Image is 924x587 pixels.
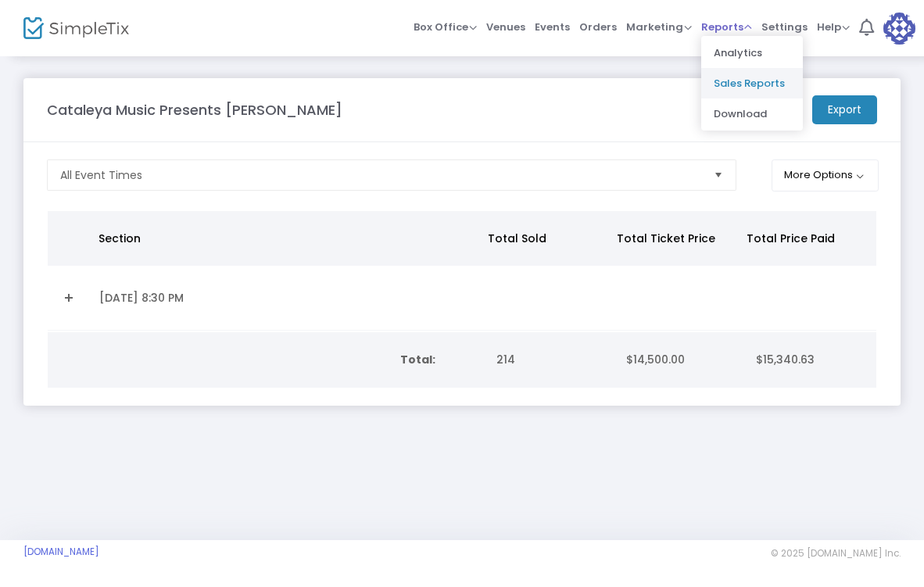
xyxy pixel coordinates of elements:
span: Help [817,20,850,34]
li: Sales Reports [701,68,803,98]
a: [DOMAIN_NAME] [23,546,99,558]
span: Box Office [414,20,477,34]
a: Expand Details [57,285,81,310]
li: Analytics [701,38,803,68]
span: Reports [701,20,752,34]
span: Marketing [626,20,692,34]
button: More Options [772,159,879,191]
span: © 2025 [DOMAIN_NAME] Inc. [771,547,901,560]
th: Section [89,211,478,266]
li: Download [701,98,803,129]
div: Data table [48,211,876,331]
span: All Event Times [60,167,142,183]
span: Total Ticket Price [617,231,715,246]
m-panel-title: Cataleya Music Presents [PERSON_NAME] [47,99,342,120]
span: $14,500.00 [626,352,685,367]
th: Total Sold [478,211,608,266]
span: Settings [761,7,808,47]
button: Select [707,160,729,190]
span: Orders [579,7,617,47]
b: Total: [400,352,435,367]
span: Total Price Paid [747,231,835,246]
td: [DATE] 8:30 PM [90,266,483,331]
span: $15,340.63 [756,352,815,367]
span: 214 [496,352,515,367]
span: Events [535,7,570,47]
m-button: Export [812,95,877,124]
div: Data table [48,332,876,388]
span: Venues [486,7,525,47]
